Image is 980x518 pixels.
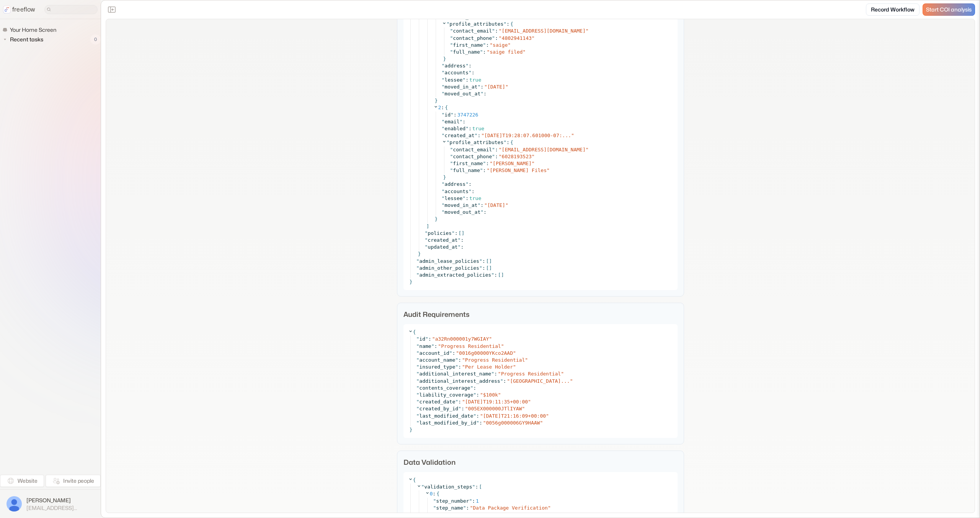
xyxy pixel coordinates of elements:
p: freeflow [12,5,35,14]
button: [PERSON_NAME][EMAIL_ADDRESS][DOMAIN_NAME] [5,494,96,513]
span: " [505,202,508,208]
span: " [503,21,506,27]
span: { [413,477,416,484]
span: " [455,357,458,363]
span: " [442,195,445,201]
span: " [492,147,495,152]
span: : [441,104,444,111]
span: : [483,91,487,97]
span: : [452,350,455,356]
span: 4802941143 [502,35,532,41]
span: " [513,350,516,356]
span: [ [459,230,462,237]
span: " [462,399,465,405]
span: true [469,195,481,201]
span: " [462,357,465,363]
span: accounts [444,189,469,194]
span: : [428,336,431,342]
span: " [483,420,486,426]
span: " [458,244,461,250]
span: " [532,154,535,159]
span: profile_attributes [449,139,503,145]
span: Progress Residential [465,357,525,363]
span: " [442,70,445,75]
span: " [416,364,420,370]
span: " [480,49,483,55]
span: a32Rn000001y7WGIAY [435,336,489,342]
span: liability_coverage [419,392,473,398]
span: " [479,258,482,264]
span: " [425,230,428,236]
span: : [480,84,483,90]
span: : [495,35,498,41]
span: admin_other_policies [419,265,479,271]
span: " [416,265,420,271]
span: " [470,385,473,391]
span: policies [428,230,452,236]
span: : [469,126,472,131]
span: " [442,133,445,138]
span: : [483,167,486,173]
span: 6028193523 [502,154,532,159]
span: " [442,126,445,131]
span: " [450,161,453,166]
span: [ [486,265,489,272]
span: " [450,35,453,41]
span: : [495,147,498,152]
span: " [481,14,484,20]
span: " [472,484,475,490]
span: : [495,28,498,34]
span: [EMAIL_ADDRESS][DOMAIN_NAME] [502,28,586,34]
span: { [510,139,513,146]
button: Recent tasks [2,35,46,44]
span: created_at [444,133,474,138]
span: " [528,399,531,405]
span: " [505,84,508,90]
span: } [443,56,446,62]
span: " [490,161,493,166]
span: " [532,161,535,166]
span: : [433,490,436,497]
span: " [475,133,478,138]
span: " [490,42,493,48]
span: " [532,35,535,41]
span: { [436,490,439,497]
span: " [425,244,428,250]
span: " [450,28,453,34]
span: " [432,336,435,342]
span: " [586,28,589,34]
span: " [447,139,450,145]
span: : [486,161,489,166]
span: " [469,189,472,194]
button: Invite people [46,475,101,487]
span: " [484,202,487,208]
span: saige [493,42,508,48]
span: " [462,77,465,83]
span: " [442,189,445,194]
span: " [465,63,469,69]
span: " [416,258,420,264]
span: } [418,251,421,257]
span: " [421,484,425,490]
span: " [450,154,453,159]
span: profile_attributes [449,21,503,27]
span: " [480,209,483,215]
span: ] [501,272,504,279]
span: Your Home Screen [8,26,59,34]
span: full_name [453,167,480,173]
span: : [483,49,486,55]
span: " [416,420,420,426]
span: " [455,364,458,370]
span: created_by_id [419,406,458,411]
span: : [458,399,461,405]
span: " [499,28,502,34]
button: Close the sidebar [106,3,118,16]
span: 2 [438,105,441,110]
span: 0016g00000YKco2AAD [459,350,513,356]
span: " [507,378,510,384]
span: " [442,202,445,208]
span: last_modified_date [419,413,473,419]
span: " [442,77,445,83]
span: email [444,119,459,125]
span: } [410,279,413,285]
